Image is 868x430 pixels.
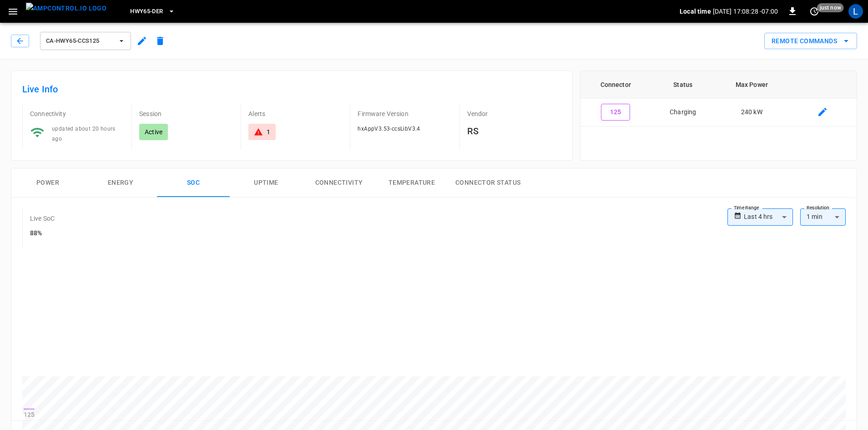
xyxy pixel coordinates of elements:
[139,109,233,118] p: Session
[680,7,711,16] p: Local time
[30,228,55,238] h6: 88%
[248,109,343,118] p: Alerts
[807,4,822,19] button: set refresh interval
[715,98,788,126] td: 240 kW
[715,71,788,98] th: Max Power
[26,3,106,14] img: ampcontrol.io logo
[30,214,55,223] p: Live SoC
[52,126,116,142] span: updated about 20 hours ago
[764,33,857,50] div: remote commands options
[744,208,793,226] div: Last 4 hrs
[580,71,651,98] th: Connector
[303,168,375,197] button: Connectivity
[84,168,157,197] button: Energy
[601,104,630,121] button: 125
[734,204,759,212] label: Time Range
[467,124,561,138] h6: RS
[40,32,131,50] button: ca-hwy65-ccs125
[157,168,230,197] button: SOC
[651,71,715,98] th: Status
[46,36,113,46] span: ca-hwy65-ccs125
[848,4,863,19] div: profile-icon
[145,127,162,137] p: Active
[358,126,420,132] span: hxAppV3.53-ccsLibV3.4
[467,109,561,118] p: Vendor
[22,82,561,96] h6: Live Info
[713,7,778,16] p: [DATE] 17:08:28 -07:00
[126,3,178,20] button: HWY65-DER
[130,6,163,17] span: HWY65-DER
[267,127,270,137] div: 1
[375,168,448,197] button: Temperature
[764,33,857,50] button: Remote Commands
[358,109,452,118] p: Firmware Version
[11,168,84,197] button: Power
[817,3,844,12] span: just now
[30,109,124,118] p: Connectivity
[807,204,829,212] label: Resolution
[651,98,715,126] td: Charging
[580,71,857,126] table: connector table
[230,168,303,197] button: Uptime
[800,208,846,226] div: 1 min
[448,168,528,197] button: Connector Status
